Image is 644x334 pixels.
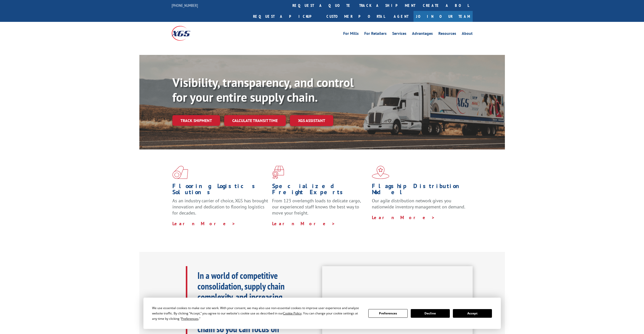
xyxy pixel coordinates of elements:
[372,198,465,210] span: Our agile distribution network gives you nationwide inventory management on demand.
[389,11,414,22] a: Agent
[368,309,407,318] button: Preferences
[411,309,450,318] button: Decline
[412,32,433,37] a: Advantages
[272,166,284,179] img: xgs-icon-focused-on-flooring-red
[343,32,359,37] a: For Mills
[392,32,406,37] a: Services
[172,183,268,198] h1: Flooring Logistics Solutions
[414,11,473,22] a: Join Our Team
[438,32,456,37] a: Resources
[272,183,368,198] h1: Specialized Freight Experts
[172,166,188,179] img: xgs-icon-total-supply-chain-intelligence-red
[152,305,362,321] div: We use essential cookies to make our site work. With your consent, we may also use non-essential ...
[372,183,468,198] h1: Flagship Distribution Model
[224,115,286,126] a: Calculate transit time
[290,115,333,126] a: XGS ASSISTANT
[372,166,389,179] img: xgs-icon-flagship-distribution-model-red
[283,311,302,315] span: Cookie Policy
[249,11,323,22] a: Request a pickup
[372,215,435,220] a: Learn More >
[172,221,236,226] a: Learn More >
[462,32,473,37] a: About
[143,298,501,329] div: Cookie Consent Prompt
[272,221,335,226] a: Learn More >
[172,74,354,105] b: Visibility, transparency, and control for your entire supply chain.
[172,115,220,126] a: Track shipment
[323,11,389,22] a: Customer Portal
[172,3,198,8] a: [PHONE_NUMBER]
[181,316,199,321] span: Preferences
[272,198,368,220] p: From 123 overlength loads to delicate cargo, our experienced staff knows the best way to move you...
[364,32,387,37] a: For Retailers
[453,309,492,318] button: Accept
[172,198,268,216] span: As an industry carrier of choice, XGS has brought innovation and dedication to flooring logistics...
